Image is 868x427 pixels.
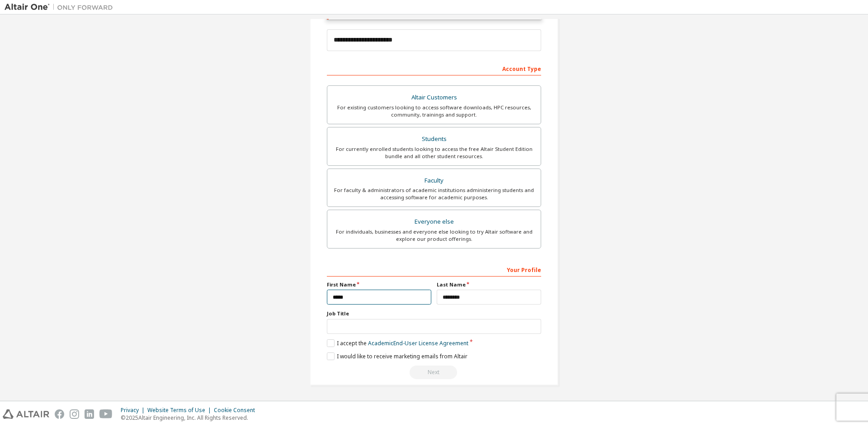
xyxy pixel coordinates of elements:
div: Email already exists [327,366,541,379]
p: © 2025 Altair Engineering, Inc. All Rights Reserved. [121,414,260,422]
div: For currently enrolled students looking to access the free Altair Student Edition bundle and all ... [333,145,535,160]
div: Everyone else [333,216,535,228]
label: I would like to receive marketing emails from Altair [327,352,467,360]
label: First Name [327,281,431,288]
img: facebook.svg [55,409,64,419]
div: Cookie Consent [214,407,260,414]
div: Account Type [327,61,541,75]
label: Job Title [327,310,541,317]
img: instagram.svg [70,409,79,419]
a: Academic End-User License Agreement [368,339,468,347]
label: Last Name [437,281,541,288]
div: Faculty [333,174,535,187]
div: Students [333,133,535,145]
label: I accept the [327,339,468,347]
div: Your Profile [327,262,541,277]
img: Altair One [5,3,118,12]
div: For faculty & administrators of academic institutions administering students and accessing softwa... [333,187,535,201]
div: Website Terms of Use [147,407,214,414]
div: For individuals, businesses and everyone else looking to try Altair software and explore our prod... [333,228,535,243]
img: altair_logo.svg [3,409,49,419]
div: Privacy [121,407,147,414]
div: Altair Customers [333,91,535,104]
img: linkedin.svg [85,409,94,419]
div: For existing customers looking to access software downloads, HPC resources, community, trainings ... [333,104,535,118]
img: youtube.svg [99,409,113,419]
